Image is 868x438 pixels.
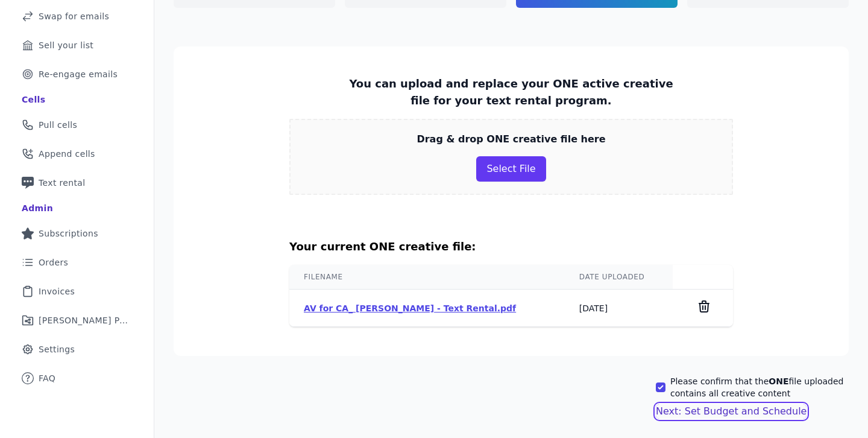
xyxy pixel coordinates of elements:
[10,170,144,196] a: Text rental
[476,156,546,182] button: Select File
[565,265,673,290] th: Date uploaded
[39,148,95,160] span: Append cells
[10,365,144,392] a: FAQ
[39,256,68,268] span: Orders
[289,265,565,290] th: Filename
[10,32,144,59] a: Sell your list
[10,278,144,305] a: Invoices
[39,285,75,297] span: Invoices
[417,132,605,147] p: Drag & drop ONE creative file here
[39,68,118,80] span: Re-engage emails
[39,177,86,189] span: Text rental
[304,303,516,313] a: AV for CA_ [PERSON_NAME] - Text Rental.pdf
[10,61,144,87] a: Re-engage emails
[39,10,109,22] span: Swap for emails
[565,290,673,327] td: [DATE]
[39,314,130,326] span: [PERSON_NAME] Performance
[39,372,55,384] span: FAQ
[670,375,849,399] label: Please confirm that the file uploaded contains all creative content
[345,75,678,109] p: You can upload and replace your ONE active creative file for your text rental program.
[22,202,53,214] div: Admin
[39,227,98,240] span: Subscriptions
[10,141,144,167] a: Append cells
[10,307,144,334] a: [PERSON_NAME] Performance
[10,112,144,138] a: Pull cells
[39,343,75,355] span: Settings
[10,220,144,247] a: Subscriptions
[289,238,733,255] h3: Your current ONE creative file:
[656,404,807,419] button: Next: Set Budget and Schedule
[10,336,144,363] a: Settings
[22,94,45,106] div: Cells
[10,249,144,276] a: Orders
[769,376,788,386] strong: ONE
[10,3,144,30] a: Swap for emails
[39,39,93,51] span: Sell your list
[39,119,77,131] span: Pull cells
